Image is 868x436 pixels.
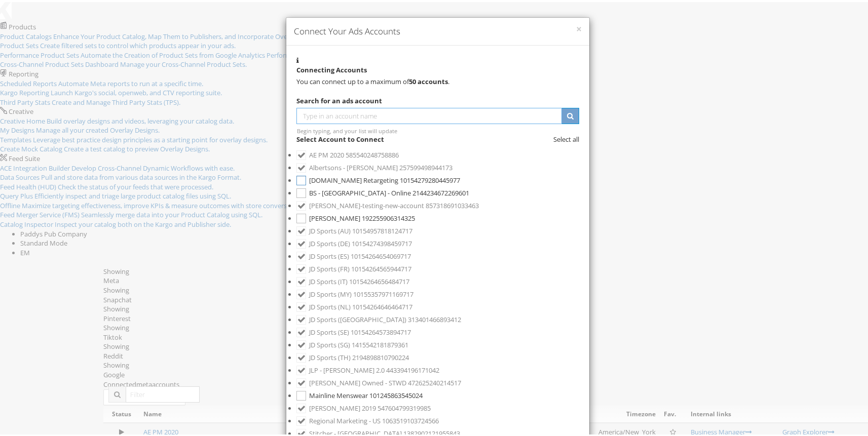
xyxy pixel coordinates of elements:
[412,186,469,195] span: 2144234672269601
[352,300,412,309] span: 10154264646464717
[309,212,360,221] span: [PERSON_NAME]
[309,199,424,208] span: [PERSON_NAME]-testing-new-account
[309,338,350,347] span: JD Sports (SG)
[346,148,399,157] span: 585540248758886
[309,186,411,195] span: BS - [GEOGRAPHIC_DATA] - Online
[351,250,411,259] span: 10154264654069717
[369,389,423,398] span: 101245863545024
[309,414,381,423] span: Regional Marketing - US
[309,300,351,309] span: JD Sports (NL)
[553,133,579,142] span: Select all
[352,338,408,347] span: 1415542181879361
[399,161,452,170] span: 257599498944173
[403,427,460,436] span: 1382902121955843
[349,275,409,284] span: 10154264656484717
[309,148,344,157] span: AE PM 2020
[378,402,431,411] span: 547604799319985
[309,275,348,284] span: JD Sports (IT)
[309,364,385,373] span: JLP - [PERSON_NAME] 2.0
[309,224,351,233] span: JD Sports (AU)
[309,237,350,246] span: JD Sports (DE)
[351,326,411,335] span: 10154264573894717
[296,94,382,103] strong: Search for an ads account
[352,351,409,360] span: 2194898810790224
[296,75,579,85] div: You can connect up to a maximum of .
[296,133,384,142] strong: Select Account to Connect
[309,326,349,335] span: JD Sports (SE)
[296,106,562,122] input: Type in an account name
[297,125,579,133] div: Begin typing, and your list will update
[386,364,439,373] span: 443394196171042
[309,427,402,436] span: Stitcher - [GEOGRAPHIC_DATA]
[309,389,368,398] span: Mainline Menswear
[309,161,398,170] span: Albertsons - [PERSON_NAME]
[408,376,461,385] span: 472625240214517
[294,23,582,35] h4: Connect Your Ads Accounts
[576,22,582,32] button: ×
[309,174,398,183] span: [DOMAIN_NAME] Retargeting
[351,262,411,271] span: 10154264565944717
[400,174,460,183] span: 10154279280445977
[309,262,350,271] span: JD Sports (FR)
[362,212,415,221] span: 192255906314325
[352,224,412,233] span: 10154957818124717
[309,402,376,411] span: [PERSON_NAME] 2019
[353,288,413,297] span: 10155357971169717
[309,376,406,385] span: [PERSON_NAME] Owned - STWD
[309,313,406,322] span: JD Sports ([GEOGRAPHIC_DATA])
[408,313,461,322] span: 313401466893412
[309,351,351,360] span: JD Sports (TH)
[426,199,479,208] span: 857318691033463
[409,75,448,84] strong: 50 accounts
[296,63,367,72] strong: Connecting Accounts
[382,414,439,423] span: 1063519103724566
[309,250,349,259] span: JD Sports (ES)
[352,237,412,246] span: 10154274398459717
[309,288,352,297] span: JD Sports (MY)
